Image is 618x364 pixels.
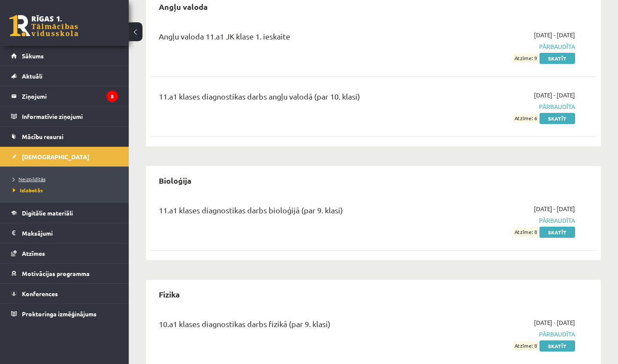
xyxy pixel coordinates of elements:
[445,42,575,51] span: Pārbaudīta
[513,114,538,123] span: Atzīme: 6
[22,106,118,126] legend: Informatīvie ziņojumi
[13,186,120,194] a: Izlabotās
[539,113,575,124] a: Skatīt
[11,243,118,263] a: Atzīmes
[534,30,575,39] span: [DATE] - [DATE]
[22,223,118,243] legend: Maksājumi
[22,270,90,277] span: Motivācijas programma
[13,187,43,194] span: Izlabotās
[22,209,73,217] span: Digitālie materiāli
[159,318,432,334] div: 10.a1 klases diagnostikas darbs fizikā (par 9. klasi)
[11,46,118,66] a: Sākums
[11,304,118,324] a: Proktoringa izmēģinājums
[513,227,538,237] span: Atzīme: 8
[11,223,118,243] a: Maksājumi
[9,15,78,36] a: Rīgas 1. Tālmācības vidusskola
[534,204,575,213] span: [DATE] - [DATE]
[13,176,45,182] span: Neizpildītās
[11,106,118,126] a: Informatīvie ziņojumi
[159,204,432,220] div: 11.a1 klases diagnostikas darbs bioloģijā (par 9. klasi)
[22,133,64,140] span: Mācību resursi
[11,203,118,223] a: Digitālie materiāli
[539,340,575,352] a: Skatīt
[22,310,97,318] span: Proktoringa izmēģinājums
[13,175,120,183] a: Neizpildītās
[445,216,575,225] span: Pārbaudīta
[150,170,200,191] h2: Bioloģija
[11,284,118,303] a: Konferences
[11,86,118,106] a: Ziņojumi8
[22,52,44,60] span: Sākums
[534,318,575,327] span: [DATE] - [DATE]
[106,91,118,102] i: 8
[445,330,575,339] span: Pārbaudīta
[11,127,118,146] a: Mācību resursi
[539,53,575,64] a: Skatīt
[11,264,118,283] a: Motivācijas programma
[22,290,58,297] span: Konferences
[159,30,432,46] div: Angļu valoda 11.a1 JK klase 1. ieskaite
[513,54,538,63] span: Atzīme: 9
[11,66,118,86] a: Aktuāli
[539,227,575,238] a: Skatīt
[513,341,538,350] span: Atzīme: 8
[159,91,432,106] div: 11.a1 klases diagnostikas darbs angļu valodā (par 10. klasi)
[22,249,45,257] span: Atzīmes
[22,153,89,161] span: [DEMOGRAPHIC_DATA]
[150,284,188,304] h2: Fizika
[445,102,575,111] span: Pārbaudīta
[22,86,118,106] legend: Ziņojumi
[22,72,42,80] span: Aktuāli
[11,147,118,167] a: [DEMOGRAPHIC_DATA]
[534,91,575,100] span: [DATE] - [DATE]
